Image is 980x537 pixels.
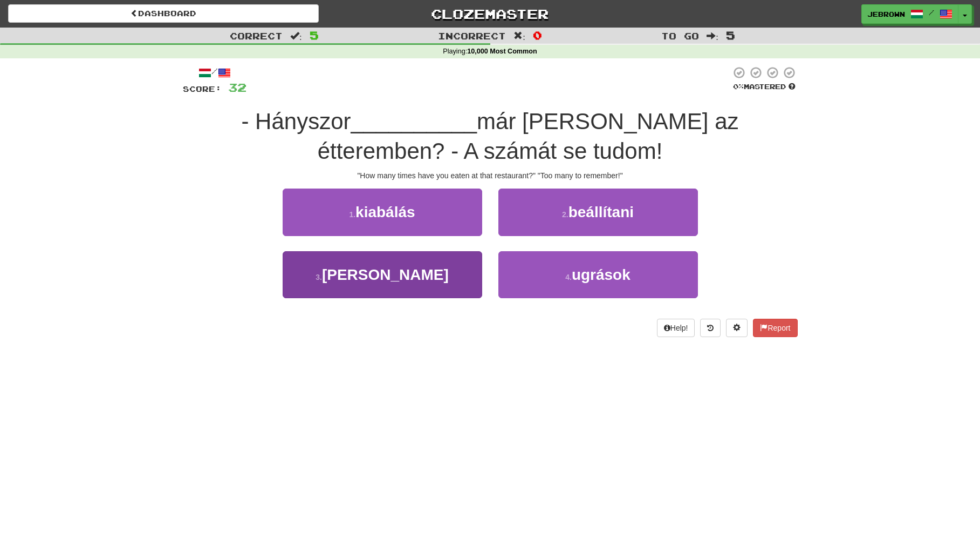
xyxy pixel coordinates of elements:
[230,30,283,41] span: Correct
[183,66,246,79] div: /
[310,29,319,42] span: 5
[867,9,905,19] span: jebrown
[318,109,739,164] span: már [PERSON_NAME] az étteremben? - A számát se tudom!
[283,251,482,298] button: 3.[PERSON_NAME]
[438,30,506,41] span: Incorrect
[316,273,322,281] small: 3 .
[349,210,355,219] small: 1 .
[351,109,477,134] span: __________
[498,251,698,298] button: 4.ugrások
[562,210,568,219] small: 2 .
[661,30,699,41] span: To go
[572,266,631,283] span: ugrások
[335,4,646,23] a: Clozemaster
[467,48,537,55] strong: 10,000 Most Common
[283,189,482,236] button: 1.kiabálás
[290,31,302,41] span: :
[513,31,525,41] span: :
[726,29,735,42] span: 5
[565,273,572,281] small: 4 .
[929,9,934,16] span: /
[707,31,718,41] span: :
[568,204,634,220] span: beállítani
[731,82,798,92] div: Mastered
[183,170,798,181] div: "How many times have you eaten at that restaurant?" "Too many to remember!"
[533,29,542,42] span: 0
[700,319,721,337] button: Round history (alt+y)
[498,189,698,236] button: 2.beállítani
[753,319,797,337] button: Report
[241,109,351,134] span: - Hányszor
[322,266,449,283] span: [PERSON_NAME]
[657,319,695,337] button: Help!
[355,204,415,220] span: kiabálás
[861,4,958,24] a: jebrown /
[8,4,319,23] a: Dashboard
[183,84,222,93] span: Score:
[228,80,246,94] span: 32
[733,82,744,91] span: 0 %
